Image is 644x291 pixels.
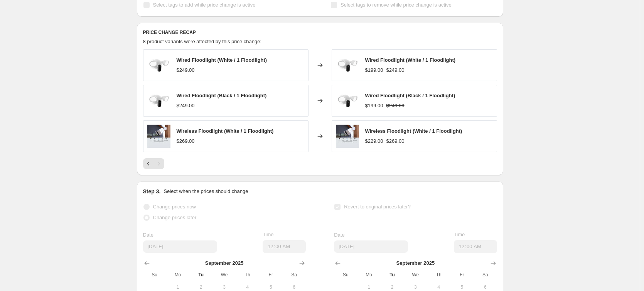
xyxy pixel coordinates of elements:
button: Show next month, October 2025 [488,258,499,269]
img: wired-1-cam-w_80x.png [147,54,170,77]
span: Mo [361,272,378,278]
input: 12:00 [454,240,497,253]
strike: $249.00 [386,102,405,110]
th: Saturday [474,269,497,281]
input: 12:00 [263,240,306,253]
span: Select tags to add while price change is active [153,2,256,8]
th: Monday [357,269,381,281]
span: Wired Floodlight (Black / 1 Floodlight) [177,93,267,98]
span: Wired Floodlight (White / 1 Floodlight) [365,57,456,63]
img: wired-1-cam-w_80x.png [336,54,359,77]
span: We [216,272,233,278]
span: Fr [453,272,470,278]
span: 2 [192,284,209,290]
th: Friday [450,269,474,281]
th: Friday [259,269,282,281]
button: Show previous month, August 2025 [332,258,343,269]
span: Mo [169,272,186,278]
input: 9/9/2025 [143,240,217,253]
th: Monday [166,269,189,281]
span: Th [239,272,256,278]
span: Wireless Floodlight (White / 1 Floodlight) [365,128,462,134]
span: Sa [477,272,494,278]
th: Thursday [236,269,259,281]
span: Sa [285,272,302,278]
div: $249.00 [177,102,195,110]
span: Select tags to remove while price change is active [341,2,452,8]
input: 9/9/2025 [334,240,408,253]
th: Wednesday [404,269,427,281]
button: Previous [143,158,154,169]
span: Wired Floodlight (Black / 1 Floodlight) [365,93,455,98]
button: Show previous month, August 2025 [142,258,152,269]
span: Change prices later [153,215,197,220]
span: Su [146,272,163,278]
p: Select when the prices should change [164,188,248,195]
nav: Pagination [143,158,164,169]
span: Tu [192,272,209,278]
span: Revert to original prices later? [344,204,411,210]
div: $199.00 [365,66,383,74]
span: 1 [361,284,378,290]
span: 6 [285,284,302,290]
span: Date [334,232,344,238]
strike: $249.00 [386,66,405,74]
h6: PRICE CHANGE RECAP [143,29,497,36]
th: Wednesday [212,269,236,281]
span: 4 [430,284,447,290]
button: Show next month, October 2025 [297,258,307,269]
span: 3 [216,284,233,290]
th: Thursday [427,269,450,281]
img: pro3-fl-info-carousel-1_80x.jpg [336,125,359,148]
span: 6 [477,284,494,290]
span: 3 [407,284,424,290]
h2: Step 3. [143,188,161,195]
span: Date [143,232,153,238]
th: Tuesday [381,269,404,281]
span: Time [263,232,273,237]
span: 8 product variants were affected by this price change: [143,39,262,44]
span: 5 [262,284,279,290]
th: Sunday [143,269,166,281]
span: 2 [384,284,401,290]
span: Wireless Floodlight (White / 1 Floodlight) [177,128,274,134]
div: $249.00 [177,66,195,74]
span: 5 [453,284,470,290]
th: Saturday [282,269,305,281]
img: wired-1-cam-w_80x.png [147,89,170,112]
span: 4 [239,284,256,290]
span: Fr [262,272,279,278]
span: 1 [169,284,186,290]
span: Wired Floodlight (White / 1 Floodlight) [177,57,267,63]
span: Th [430,272,447,278]
img: wired-1-cam-w_80x.png [336,89,359,112]
span: Change prices now [153,204,196,210]
span: We [407,272,424,278]
div: $269.00 [177,137,195,145]
th: Sunday [334,269,357,281]
div: $199.00 [365,102,383,110]
th: Tuesday [189,269,212,281]
span: Time [454,232,465,237]
img: pro3-fl-info-carousel-1_80x.jpg [147,125,170,148]
div: $229.00 [365,137,383,145]
span: Tu [384,272,401,278]
strike: $269.00 [386,137,405,145]
span: Su [337,272,354,278]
